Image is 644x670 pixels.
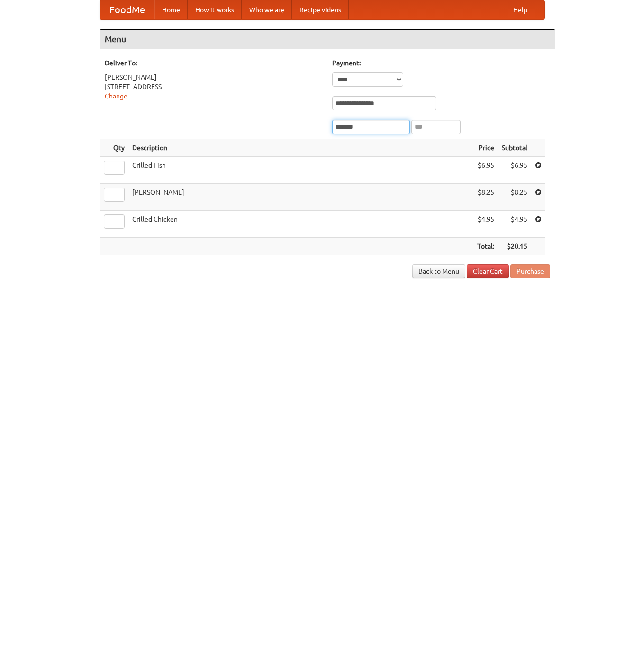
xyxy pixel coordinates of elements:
[128,157,473,184] td: Grilled Fish
[498,184,531,211] td: $8.25
[498,139,531,157] th: Subtotal
[105,58,323,68] h5: Deliver To:
[467,264,509,278] a: Clear Cart
[128,184,473,211] td: [PERSON_NAME]
[100,139,128,157] th: Qty
[128,139,473,157] th: Description
[100,30,555,49] h4: Menu
[473,157,498,184] td: $6.95
[506,0,535,19] a: Help
[510,264,550,278] button: Purchase
[100,0,154,19] a: FoodMe
[128,211,473,238] td: Grilled Chicken
[473,211,498,238] td: $4.95
[498,157,531,184] td: $6.95
[412,264,465,278] a: Back to Menu
[154,0,188,19] a: Home
[242,0,292,19] a: Who we are
[473,238,498,255] th: Total:
[498,211,531,238] td: $4.95
[188,0,242,19] a: How it works
[473,139,498,157] th: Price
[332,58,550,68] h5: Payment:
[498,238,531,255] th: $20.15
[473,184,498,211] td: $8.25
[292,0,349,19] a: Recipe videos
[105,72,323,82] div: [PERSON_NAME]
[105,92,127,100] a: Change
[105,82,323,91] div: [STREET_ADDRESS]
